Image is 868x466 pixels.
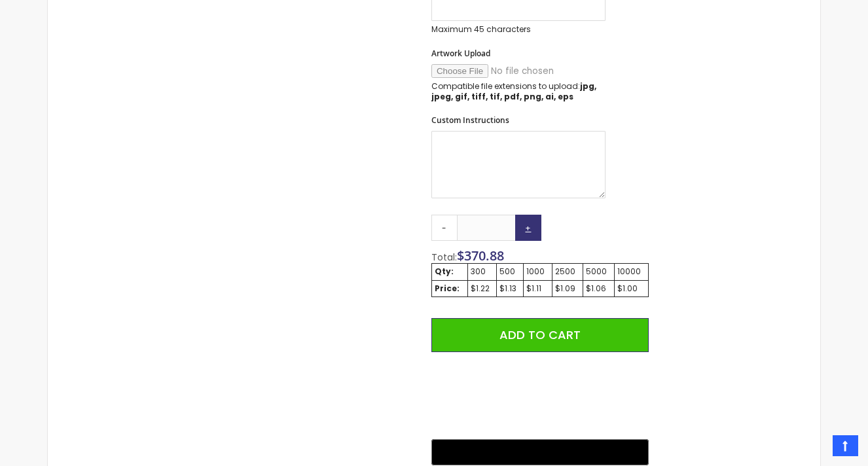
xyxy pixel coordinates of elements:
div: $1.09 [555,283,580,294]
div: $1.11 [526,283,549,294]
div: $1.00 [617,283,646,294]
iframe: PayPal [431,362,649,430]
strong: jpg, jpeg, gif, tiff, tif, pdf, png, ai, eps [431,81,596,102]
strong: Qty: [435,266,454,277]
iframe: Google Customer Reviews [760,431,868,466]
span: Custom Instructions [431,115,509,126]
strong: Price: [435,283,460,294]
div: 2500 [555,266,580,277]
span: 370.88 [464,247,504,264]
div: 500 [499,266,520,277]
span: Add to Cart [499,327,581,343]
button: Buy with GPay [431,439,649,465]
a: - [431,215,458,241]
div: $1.06 [586,283,611,294]
div: $1.13 [499,283,520,294]
span: $ [457,247,504,264]
button: Add to Cart [431,318,649,352]
div: 300 [471,266,494,277]
span: Artwork Upload [431,48,490,59]
span: Total: [431,251,457,264]
div: 1000 [526,266,549,277]
div: 5000 [586,266,611,277]
div: 10000 [617,266,646,277]
div: $1.22 [471,283,494,294]
p: Compatible file extensions to upload: [431,81,606,102]
a: + [515,215,541,241]
p: Maximum 45 characters [431,24,606,35]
